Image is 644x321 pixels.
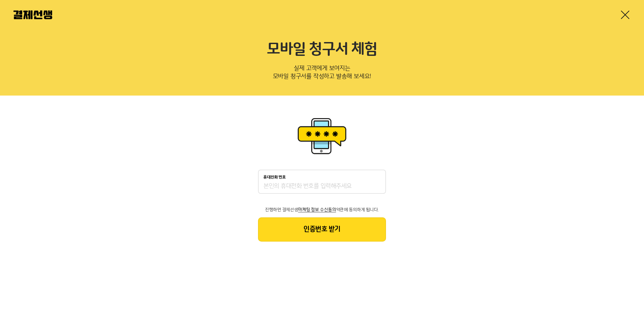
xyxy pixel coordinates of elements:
h2: 모바일 청구서 체험 [13,40,631,59]
input: 휴대전화 번호 [263,182,381,190]
span: 마케팅 정보 수신동의 [298,207,336,212]
p: 진행하면 결제선생 약관에 동의하게 됩니다. [258,207,386,212]
p: 실제 고객에게 보여지는 모바일 청구서를 작성하고 발송해 보세요! [13,63,631,85]
p: 휴대전화 번호 [263,175,286,180]
img: 휴대폰인증 이미지 [295,116,349,156]
img: 결제선생 [13,10,52,19]
button: 인증번호 받기 [258,217,386,242]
